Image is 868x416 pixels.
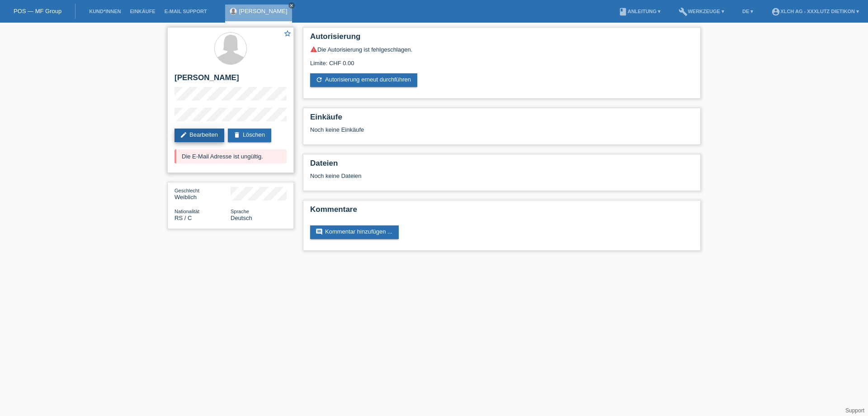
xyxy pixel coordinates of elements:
[845,407,864,414] a: Support
[310,113,693,126] h2: Einkäufe
[738,9,758,14] a: DE ▾
[175,129,224,142] a: editBearbeiten
[289,3,294,8] i: close
[310,32,693,46] h2: Autorisierung
[283,29,292,39] a: star_border
[180,131,187,139] i: edit
[228,129,271,142] a: deleteLöschen
[175,73,287,87] h2: [PERSON_NAME]
[316,76,323,83] i: refresh
[771,7,780,16] i: account_circle
[674,9,729,14] a: buildWerkzeuge ▾
[316,228,323,235] i: comment
[14,8,61,14] a: POS — MF Group
[283,29,292,38] i: star_border
[160,9,212,14] a: E-Mail Support
[231,209,249,214] span: Sprache
[175,209,199,214] span: Nationalität
[679,7,688,16] i: build
[233,131,241,139] i: delete
[310,53,693,67] div: Limite: CHF 0.00
[310,46,693,53] div: Die Autorisierung ist fehlgeschlagen.
[310,73,417,87] a: refreshAutorisierung erneut durchführen
[175,215,192,221] span: Serbien / C / 27.08.2017
[310,126,693,140] div: Noch keine Einkäufe
[310,172,586,179] div: Noch keine Dateien
[85,9,125,14] a: Kund*innen
[310,205,693,219] h2: Kommentare
[175,149,287,163] div: Die E-Mail Adresse ist ungültig.
[288,2,295,9] a: close
[175,187,231,201] div: Weiblich
[310,225,399,239] a: commentKommentar hinzufügen ...
[125,9,160,14] a: Einkäufe
[175,188,199,193] span: Geschlecht
[767,9,863,14] a: account_circleXLCH AG - XXXLutz Dietikon ▾
[618,7,627,16] i: book
[239,8,288,14] a: [PERSON_NAME]
[614,9,665,14] a: bookAnleitung ▾
[310,159,693,172] h2: Dateien
[310,46,317,53] i: warning
[231,215,252,221] span: Deutsch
